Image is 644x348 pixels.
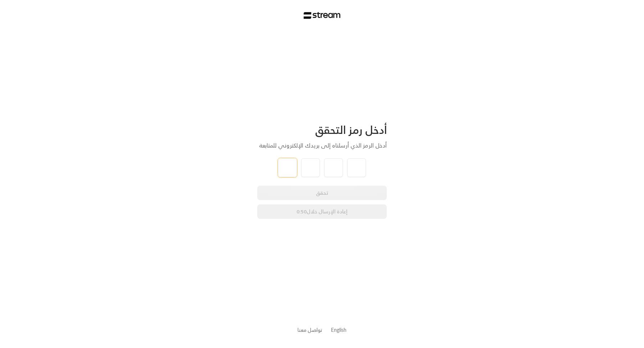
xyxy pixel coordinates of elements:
[298,325,322,334] a: تواصل معنا
[298,326,322,334] button: تواصل معنا
[304,12,341,19] img: Stream Logo
[257,123,387,137] div: أدخل رمز التحقق
[331,323,346,336] a: English
[257,141,387,150] div: أدخل الرمز الذي أرسلناه إلى بريدك الإلكتروني للمتابعة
